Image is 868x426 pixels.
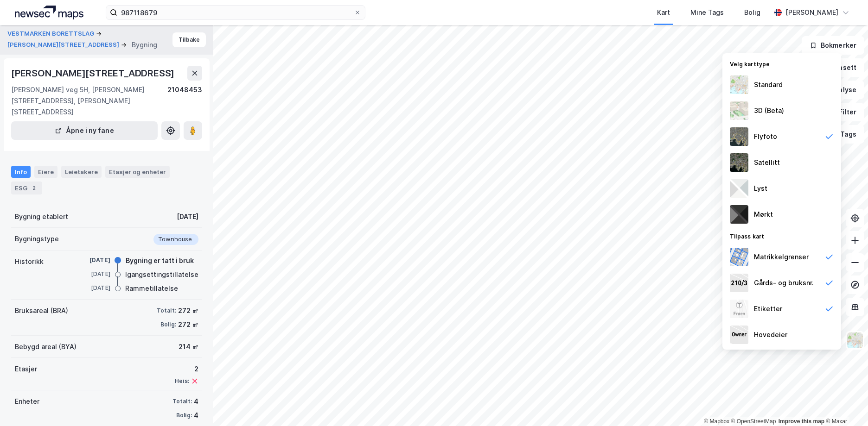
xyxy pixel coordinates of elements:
[132,39,157,50] div: Bygning
[178,305,198,316] div: 272 ㎡
[754,105,784,116] div: 3D (Beta)
[730,326,748,344] img: majorOwner.b5e170eddb5c04bfeeff.jpeg
[29,183,38,193] div: 2
[730,75,748,94] img: Z
[754,251,809,263] div: Matrikkelgrenser
[846,332,864,349] img: Z
[15,256,44,267] div: Historikk
[744,7,760,18] div: Bolig
[821,125,864,144] button: Tags
[172,398,192,405] div: Totalt:
[731,418,776,425] a: OpenStreetMap
[125,269,198,280] div: Igangsettingstillatelse
[754,303,782,314] div: Etiketter
[722,227,841,244] div: Tilpass kart
[178,319,198,330] div: 272 ㎡
[779,418,824,425] a: Improve this map
[73,284,110,292] div: [DATE]
[730,153,748,172] img: 9k=
[754,183,767,194] div: Lyst
[11,182,42,194] div: ESG
[704,418,729,425] a: Mapbox
[11,121,158,140] button: Åpne i ny fane
[15,305,68,316] div: Bruksareal (BRA)
[61,166,102,178] div: Leietakere
[730,300,748,318] img: Z
[73,270,110,278] div: [DATE]
[690,7,724,18] div: Mine Tags
[754,209,773,220] div: Mørkt
[7,29,96,38] button: VESTMARKEN BORETTSLAG
[179,341,198,352] div: 214 ㎡
[820,103,864,121] button: Filter
[175,363,198,375] div: 2
[126,255,194,266] div: Bygning er tatt i bruk
[176,412,192,419] div: Bolig:
[157,307,176,314] div: Totalt:
[754,131,777,142] div: Flyfoto
[730,179,748,198] img: luj3wr1y2y3+OchiMxRmMxRlscgabnMEmZ7DJGWxyBpucwSZnsMkZbHIGm5zBJmewyRlscgabnMEmZ7DJGWxyBpucwSZnsMkZ...
[175,377,189,385] div: Heis:
[117,6,354,19] input: Søk på adresse, matrikkel, gårdeiere, leietakere eller personer
[15,396,39,407] div: Enheter
[73,256,110,264] div: [DATE]
[15,341,77,352] div: Bebygd areal (BYA)
[11,84,167,118] div: [PERSON_NAME] veg 5H, [PERSON_NAME][STREET_ADDRESS], [PERSON_NAME][STREET_ADDRESS]
[754,329,787,340] div: Hovedeier
[11,166,31,178] div: Info
[730,127,748,146] img: Z
[722,55,841,72] div: Velg karttype
[160,321,176,328] div: Bolig:
[194,410,198,421] div: 4
[125,283,178,294] div: Rammetillatelse
[7,40,121,50] button: [PERSON_NAME][STREET_ADDRESS]
[730,248,748,266] img: cadastreBorders.cfe08de4b5ddd52a10de.jpeg
[194,396,198,407] div: 4
[15,6,83,19] img: logo.a4113a55bc3d86da70a041830d287a7e.svg
[730,274,748,292] img: cadastreKeys.547ab17ec502f5a4ef2b.jpeg
[822,382,868,426] iframe: Chat Widget
[657,7,670,18] div: Kart
[754,79,783,90] div: Standard
[730,205,748,224] img: nCdM7BzjoCAAAAAElFTkSuQmCC
[15,363,37,375] div: Etasjer
[167,84,202,118] div: 21048453
[11,66,176,81] div: [PERSON_NAME][STREET_ADDRESS]
[822,382,868,426] div: Kontrollprogram for chat
[754,157,780,168] div: Satellitt
[730,101,748,120] img: Z
[754,277,814,288] div: Gårds- og bruksnr.
[15,233,59,244] div: Bygningstype
[177,211,198,222] div: [DATE]
[172,32,206,47] button: Tilbake
[15,211,68,222] div: Bygning etablert
[109,168,166,176] div: Etasjer og enheter
[802,36,864,55] button: Bokmerker
[34,166,57,178] div: Eiere
[785,7,838,18] div: [PERSON_NAME]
